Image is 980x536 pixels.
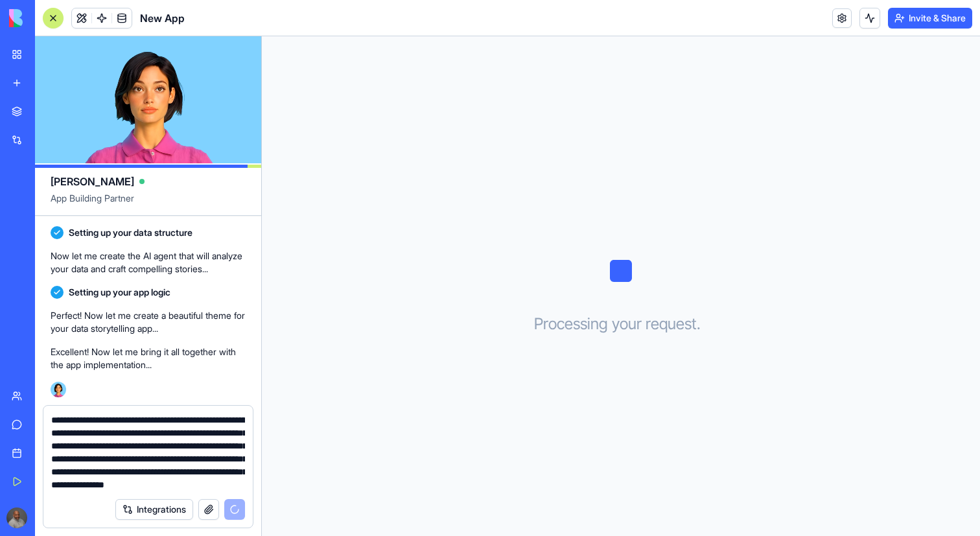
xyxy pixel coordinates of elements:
span: [PERSON_NAME] [51,174,134,189]
span: Setting up your data structure [69,226,192,239]
span: Setting up your app logic [69,286,170,299]
span: . [697,314,701,334]
span: App Building Partner [51,192,246,215]
button: Integrations [115,499,193,520]
p: Now let me create the AI agent that will analyze your data and craft compelling stories... [51,250,246,275]
p: Excellent! Now let me bring it all together with the app implementation... [51,345,246,371]
h3: Processing your request [534,314,708,334]
img: logo [9,9,89,27]
button: Invite & Share [888,8,972,29]
p: Perfect! Now let me create a beautiful theme for your data storytelling app... [51,309,246,335]
span: New App [140,10,185,26]
img: ACg8ocJ9LCRnNZNAvLf4oYDx-GbEplkB2mZWpQ6VdM4mm5_Wi_xH1EOWxg=s96-c [6,507,27,528]
img: Ella_00000_wcx2te.png [51,382,66,397]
